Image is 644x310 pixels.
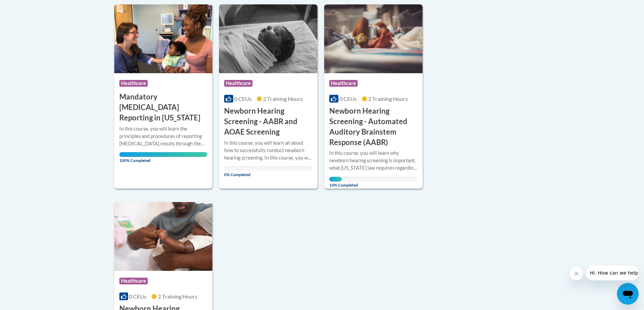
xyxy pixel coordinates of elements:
[586,265,639,280] iframe: Message from company
[219,4,317,73] img: Course Logo
[570,267,583,280] iframe: Close message
[119,152,208,157] div: Your progress
[329,177,342,181] div: Your progress
[119,278,148,284] span: Healthcare
[114,202,213,271] img: Course Logo
[324,4,423,73] img: Course Logo
[329,149,418,172] div: In this course, you will learn why newborn hearing screening is important, what [US_STATE] law re...
[263,95,303,102] span: 2 Training Hours
[339,95,357,102] span: 0 CEUs
[368,95,408,102] span: 2 Training Hours
[119,80,148,87] span: Healthcare
[119,125,208,147] div: In this course, you will learn the principles and procedures of reporting [MEDICAL_DATA] results ...
[224,80,253,87] span: Healthcare
[129,293,146,300] span: 0 CEUs
[219,4,317,189] a: Course LogoHealthcare0 CEUs2 Training Hours Newborn Hearing Screening - AABR and AOAE ScreeningIn...
[119,152,208,163] span: 100% Completed
[224,106,312,137] h3: Newborn Hearing Screening - AABR and AOAE Screening
[119,92,208,123] h3: Mandatory [MEDICAL_DATA] Reporting in [US_STATE]
[329,80,358,87] span: Healthcare
[329,177,342,188] span: 14% Completed
[158,293,197,300] span: 2 Training Hours
[224,139,312,162] div: In this course, you will learn all about how to successfully conduct newborn hearing screening. I...
[329,106,418,147] h3: Newborn Hearing Screening - Automated Auditory Brainstem Response (AABR)
[617,283,639,305] iframe: Button to launch messaging window
[234,95,252,102] span: 0 CEUs
[114,4,213,73] img: Course Logo
[324,4,423,189] a: Course LogoHealthcare0 CEUs2 Training Hours Newborn Hearing Screening - Automated Auditory Brains...
[114,4,213,189] a: Course LogoHealthcare Mandatory [MEDICAL_DATA] Reporting in [US_STATE]In this course, you will le...
[4,5,55,10] span: Hi. How can we help?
